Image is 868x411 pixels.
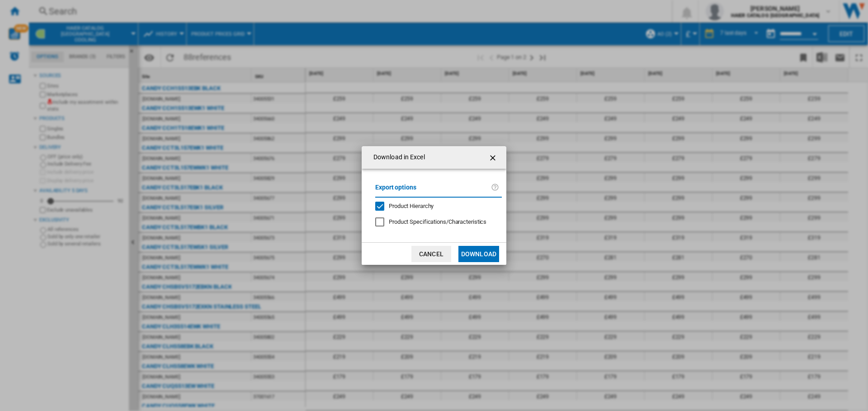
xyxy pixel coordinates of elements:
[369,153,425,162] h4: Download in Excel
[389,203,434,209] span: Product Hierarchy
[375,182,491,199] label: Export options
[458,246,499,262] button: Download
[375,202,495,211] md-checkbox: Product Hierarchy
[411,246,451,262] button: Cancel
[485,148,503,166] button: getI18NText('BUTTONS.CLOSE_DIALOG')
[389,218,486,225] span: Product Specifications/Characteristics
[389,218,486,226] div: Only applies to Category View
[488,152,499,163] ng-md-icon: getI18NText('BUTTONS.CLOSE_DIALOG')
